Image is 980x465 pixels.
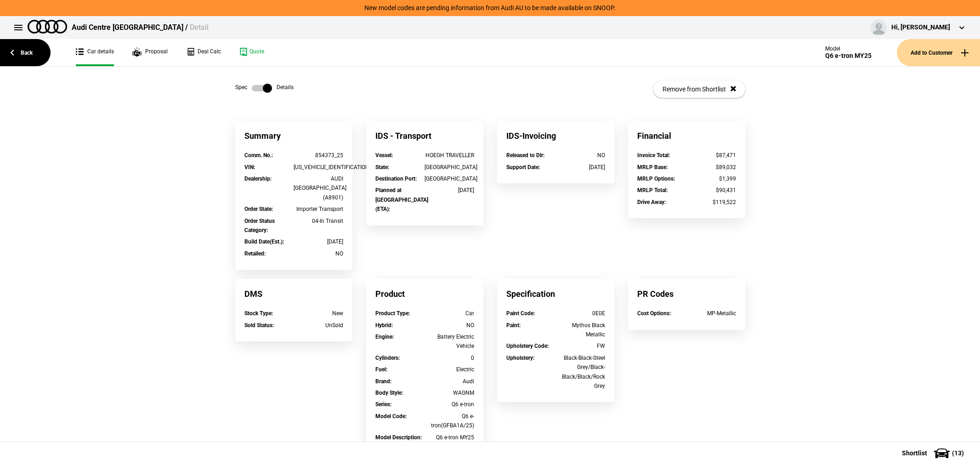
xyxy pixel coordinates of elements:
strong: Comm. No. : [244,152,273,159]
div: 04-In Transit [294,216,343,226]
div: 854373_25 [294,151,343,160]
div: [GEOGRAPHIC_DATA] [425,174,474,183]
div: Black-Black-Steel Grey/Black-Black/Black/Rock Grey [555,353,605,391]
div: $87,471 [686,151,736,160]
strong: Hybrid : [375,322,393,329]
strong: VIN : [244,164,255,170]
div: Audi [425,377,474,386]
div: Model [825,45,872,52]
strong: Dealership : [244,176,272,182]
div: HOEGH TRAVELLER [425,151,474,160]
strong: Vessel : [375,152,393,159]
div: Product [366,279,483,309]
div: PR Codes [628,279,745,309]
strong: Brand : [375,378,391,385]
strong: Cylinders : [375,355,400,361]
div: Mythos Black Metallic [555,321,605,340]
strong: Engine : [375,334,394,340]
div: Car [425,309,474,318]
div: MP-Metallic [686,309,736,318]
img: audi.png [28,20,67,34]
div: Q6 e-tron [425,400,474,409]
div: Summary [235,121,352,151]
button: Add to Customer [897,39,980,66]
strong: Product Type : [375,310,410,317]
div: Q6 e-tron MY25 [425,433,474,442]
div: WAGNM [425,388,474,397]
strong: Build Date(Est.) : [244,238,284,245]
div: IDS-Invoicing [497,121,614,151]
strong: MRLP Base : [637,164,668,170]
strong: Upholstery Code : [506,343,549,349]
strong: Model Code : [375,413,407,420]
div: Importer Transport [294,204,343,214]
div: [US_VEHICLE_IDENTIFICATION_NUMBER] [294,163,343,172]
strong: Paint Code : [506,310,535,317]
div: $119,522 [686,198,736,207]
strong: Cost Options : [637,310,671,317]
strong: Released to Dlr : [506,152,544,159]
div: $89,032 [686,163,736,172]
div: Audi Centre [GEOGRAPHIC_DATA] / [72,23,209,33]
div: New [294,309,343,318]
div: UnSold [294,321,343,330]
div: NO [555,151,605,160]
div: Financial [628,121,745,151]
span: Detail [190,23,209,32]
div: Electric [425,365,474,374]
div: Q6 e-tron(GFBA1A/25) [425,412,474,431]
strong: Sold Status : [244,322,274,329]
strong: Order Status Category : [244,218,275,233]
div: NO [294,249,343,258]
div: IDS - Transport [366,121,483,151]
div: 0 [425,353,474,363]
button: Shortlist(13) [888,442,980,465]
div: [DATE] [425,186,474,195]
strong: Fuel : [375,366,387,373]
strong: Support Date : [506,164,540,170]
span: Shortlist [902,450,927,456]
strong: Stock Type : [244,310,273,317]
strong: Upholstery : [506,355,534,361]
div: NO [425,321,474,330]
strong: Order State : [244,206,273,212]
div: AUDI [GEOGRAPHIC_DATA] (A8901) [294,174,343,202]
strong: Model Description : [375,434,422,441]
div: [GEOGRAPHIC_DATA] [425,163,474,172]
div: DMS [235,279,352,309]
strong: Invoice Total : [637,152,670,159]
div: Hi, [PERSON_NAME] [891,23,950,32]
strong: State : [375,164,389,170]
div: $1,399 [686,174,736,183]
a: Quote [239,39,264,66]
button: Remove from Shortlist [653,80,745,98]
div: 0E0E [555,309,605,318]
strong: Retailed : [244,250,266,257]
strong: Paint : [506,322,521,329]
div: [DATE] [294,237,343,246]
div: FW [555,341,605,351]
strong: Drive Away : [637,199,666,205]
div: Spec Details [235,84,294,93]
a: Proposal [132,39,168,66]
strong: MRLP Total : [637,187,668,193]
strong: Destination Port : [375,176,417,182]
a: Deal Calc [186,39,221,66]
div: $90,431 [686,186,736,195]
div: [DATE] [555,163,605,172]
span: ( 13 ) [952,450,964,456]
strong: Planned at [GEOGRAPHIC_DATA] (ETA) : [375,187,428,212]
div: Battery Electric Vehicle [425,332,474,351]
div: Q6 e-tron MY25 [825,52,872,60]
strong: Series : [375,401,391,408]
strong: MRLP Options : [637,176,675,182]
a: Car details [76,39,114,66]
div: Specification [497,279,614,309]
strong: Body Style : [375,390,403,396]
